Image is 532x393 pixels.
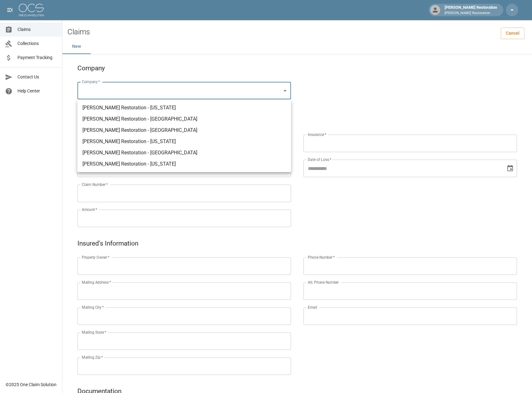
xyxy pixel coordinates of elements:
li: [PERSON_NAME] Restoration - [GEOGRAPHIC_DATA] [77,125,291,136]
li: [PERSON_NAME] Restoration - [US_STATE] [77,158,291,170]
li: [PERSON_NAME] Restoration - [GEOGRAPHIC_DATA] [77,147,291,158]
li: [PERSON_NAME] Restoration - [US_STATE] [77,102,291,113]
li: [PERSON_NAME] Restoration - [GEOGRAPHIC_DATA] [77,113,291,125]
li: [PERSON_NAME] Restoration - [US_STATE] [77,136,291,147]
